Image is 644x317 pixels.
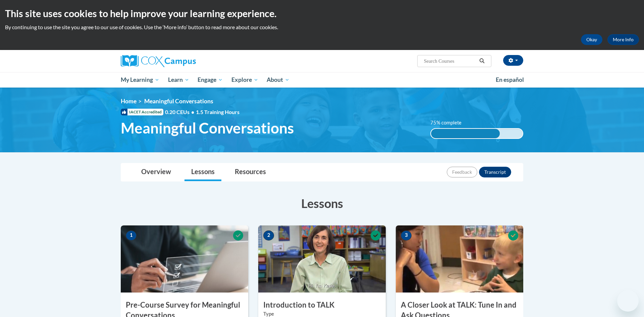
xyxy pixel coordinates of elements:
[144,98,213,105] span: Meaningful Conversations
[503,55,523,66] button: Account Settings
[198,76,223,84] span: Engage
[116,72,164,88] a: My Learning
[263,72,294,88] a: About
[479,167,511,177] button: Transcript
[447,167,477,177] button: Feedback
[121,109,163,115] span: IACET Accredited
[423,57,477,65] input: Search Courses
[396,225,523,293] img: Course Image
[126,230,137,241] span: 1
[121,76,159,84] span: My Learning
[5,7,639,20] h2: This site uses cookies to help improve your learning experience.
[267,76,289,84] span: About
[121,55,196,67] img: Cox Campus
[227,72,263,88] a: Explore
[191,109,194,115] span: •
[164,72,194,88] a: Learn
[401,230,412,241] span: 3
[193,72,227,88] a: Engage
[135,163,178,181] a: Overview
[491,73,528,87] a: En español
[431,129,500,138] div: 75% complete
[496,76,524,83] span: En español
[607,34,639,45] a: More Info
[231,76,258,84] span: Explore
[258,300,386,310] h3: Introduction to TALK
[165,108,196,116] span: 0.20 CEUs
[430,119,469,126] label: 75% complete
[121,55,248,67] a: Cox Campus
[196,109,239,115] span: 1.5 Training Hours
[168,76,189,84] span: Learn
[581,34,602,45] button: Okay
[477,57,487,65] button: Search
[263,230,274,241] span: 2
[617,290,639,312] iframe: Button to launch messaging window
[121,98,137,105] a: Home
[258,225,386,293] img: Course Image
[5,23,639,31] p: By continuing to use the site you agree to our use of cookies. Use the ‘More info’ button to read...
[184,163,221,181] a: Lessons
[121,225,248,293] img: Course Image
[111,72,533,88] div: Main menu
[228,163,273,181] a: Resources
[121,119,294,137] span: Meaningful Conversations
[121,195,523,212] h3: Lessons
